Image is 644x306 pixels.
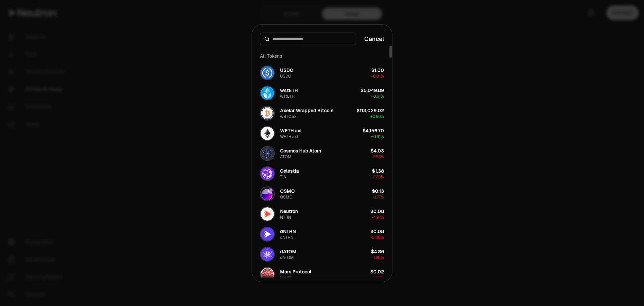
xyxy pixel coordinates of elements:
[371,275,384,280] span: -9.02%
[256,49,388,63] div: All Tokens
[370,114,384,119] span: + 0.96%
[256,143,388,164] button: ATOM LogoCosmos Hub AtomATOM$4.03-2.53%
[280,194,292,200] div: OSMO
[256,103,388,123] button: wBTC.axl LogoAxelar Wrapped BitcoinwBTC.axl$113,029.02+0.96%
[372,255,384,260] span: -1.95%
[280,114,298,119] div: wBTC.axl
[280,134,298,139] div: WETH.axl
[261,66,274,80] img: USDC Logo
[280,268,311,275] div: Mars Protocol
[280,154,291,160] div: ATOM
[256,264,388,285] button: MARS LogoMars ProtocolMARS$0.02-9.02%
[280,228,296,235] div: dNTRN
[261,248,274,261] img: dATOM Logo
[370,208,384,215] div: $0.08
[372,188,384,194] div: $0.13
[256,224,388,244] button: dNTRN LogodNTRNdNTRN$0.08-5.00%
[371,134,384,139] span: + 0.61%
[280,208,298,215] div: Neutron
[371,174,384,180] span: -2.29%
[280,87,298,94] div: wstETH
[280,188,295,194] div: OSMO
[372,215,384,220] span: -4.97%
[280,94,295,99] div: wstETH
[261,86,274,100] img: wstETH Logo
[363,127,384,134] div: $4,156.70
[256,244,388,264] button: dATOM LogodATOMdATOM$4.86-1.95%
[280,107,333,114] div: Axelar Wrapped Bitcoin
[371,94,384,99] span: + 0.61%
[256,204,388,224] button: NTRN LogoNeutronNTRN$0.08-4.97%
[280,215,291,220] div: NTRN
[280,235,293,240] div: dNTRN
[280,248,297,255] div: dATOM
[256,164,388,184] button: TIA LogoCelestiaTIA$1.38-2.29%
[357,107,384,114] div: $113,029.02
[256,83,388,103] button: wstETH LogowstETHwstETH$5,049.89+0.61%
[256,63,388,83] button: USDC LogoUSDCUSDC$1.00-0.01%
[370,268,384,275] div: $0.02
[373,194,384,200] span: -1.77%
[261,227,274,241] img: dNTRN Logo
[261,127,274,140] img: WETH.axl Logo
[280,74,291,79] div: USDC
[280,168,299,174] div: Celestia
[372,168,384,174] div: $1.38
[370,228,384,235] div: $0.08
[280,67,293,74] div: USDC
[371,74,384,79] span: -0.01%
[371,67,384,74] div: $1.00
[280,255,294,260] div: dATOM
[261,207,274,221] img: NTRN Logo
[261,147,274,160] img: ATOM Logo
[364,34,384,44] button: Cancel
[370,235,384,240] span: -5.00%
[280,275,292,280] div: MARS
[256,123,388,143] button: WETH.axl LogoWETH.axlWETH.axl$4,156.70+0.61%
[280,127,302,134] div: WETH.axl
[256,184,388,204] button: OSMO LogoOSMOOSMO$0.13-1.77%
[261,167,274,180] img: TIA Logo
[261,106,274,120] img: wBTC.axl Logo
[361,87,384,94] div: $5,049.89
[371,154,384,160] span: -2.53%
[280,147,321,154] div: Cosmos Hub Atom
[371,248,384,255] div: $4.86
[371,147,384,154] div: $4.03
[280,174,286,180] div: TIA
[261,187,274,201] img: OSMO Logo
[261,268,274,281] img: MARS Logo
